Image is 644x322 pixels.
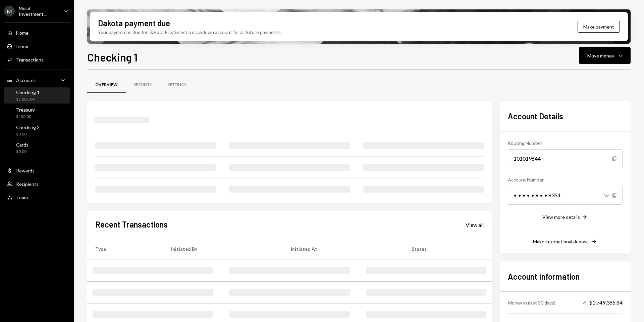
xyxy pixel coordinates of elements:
[508,299,555,306] div: Money in (last 30 days)
[95,82,118,88] div: Overview
[508,149,623,168] div: 101019644
[508,111,623,122] h2: Account Details
[4,164,70,176] a: Rewards
[126,76,160,93] a: Security
[4,74,70,86] a: Accounts
[283,238,404,260] th: Initiated At
[168,82,186,88] div: Settings
[4,40,70,52] a: Inbox
[16,142,29,148] div: Cards
[508,139,623,147] div: Routing Number
[16,77,37,83] div: Accounts
[160,76,194,93] a: Settings
[4,191,70,203] a: Team
[98,17,170,29] div: Dakota payment due
[4,105,70,121] a: Treasury$100.00
[466,221,484,228] a: View all
[134,82,152,88] div: Security
[4,122,70,138] a: Checking 2$0.00
[579,47,631,64] button: Move money
[508,186,623,205] div: • • • • • • • • 8354
[578,21,620,33] button: Make payment
[404,238,492,260] th: Status
[542,213,588,221] button: View more details
[533,239,589,244] div: Make international deposit
[16,181,39,187] div: Recipients
[163,238,283,260] th: Initiated By
[587,52,614,59] div: Move money
[4,27,70,39] a: Home
[542,214,580,220] div: View more details
[16,30,29,36] div: Home
[16,195,28,200] div: Team
[4,178,70,190] a: Recipients
[16,96,40,102] div: $7,281.04
[16,168,35,173] div: Rewards
[16,114,35,120] div: $100.00
[4,6,15,16] div: M
[4,87,70,104] a: Checking 1$7,281.04
[508,176,623,183] div: Account Number
[16,149,29,155] div: $0.00
[16,124,40,130] div: Checking 2
[87,50,138,64] h1: Checking 1
[466,222,484,228] div: View all
[582,298,623,307] div: $1,749,385.84
[533,238,597,245] button: Make international deposit
[4,53,70,66] a: Transactions
[95,219,168,230] h2: Recent Transactions
[87,238,163,260] th: Type
[98,29,282,36] div: Your payment is due for Dakota Pro. Select a drawdown account for all future payments.
[19,5,58,17] div: Molat Investment...
[4,140,70,156] a: Cards$0.00
[508,271,623,282] h2: Account Information
[16,57,44,63] div: Transactions
[16,107,35,113] div: Treasury
[16,89,40,95] div: Checking 1
[87,76,126,93] a: Overview
[16,131,40,137] div: $0.00
[16,43,28,49] div: Inbox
